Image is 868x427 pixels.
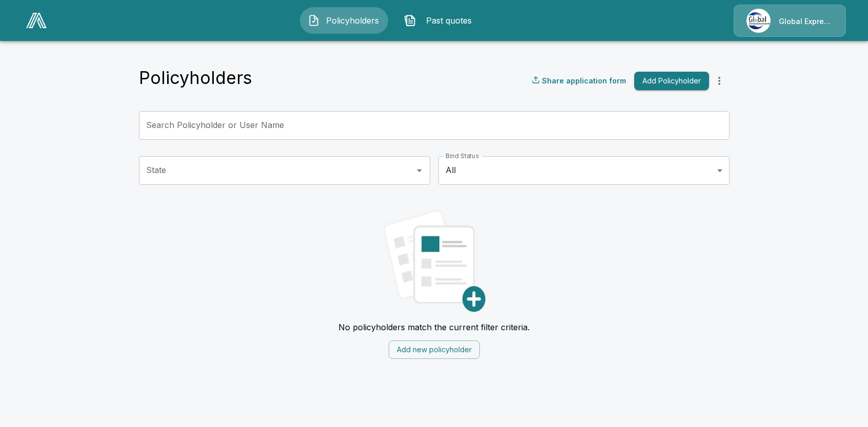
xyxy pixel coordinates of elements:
[438,156,730,185] div: All
[139,67,252,89] h4: Policyholders
[634,72,709,91] button: Add Policyholder
[420,14,477,27] span: Past quotes
[446,152,479,160] label: Bind Status
[630,72,709,91] a: Add Policyholder
[709,71,730,91] button: more
[308,14,320,27] img: Policyholders Icon
[389,340,480,359] button: Add new policyholder
[389,344,480,354] a: Add new policyholder
[300,7,388,34] button: Policyholders IconPolicyholders
[412,163,427,178] button: Open
[396,7,485,34] button: Past quotes IconPast quotes
[324,14,380,27] span: Policyholders
[26,13,47,28] img: AA Logo
[404,14,416,27] img: Past quotes Icon
[338,322,530,332] p: No policyholders match the current filter criteria.
[542,75,626,86] p: Share application form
